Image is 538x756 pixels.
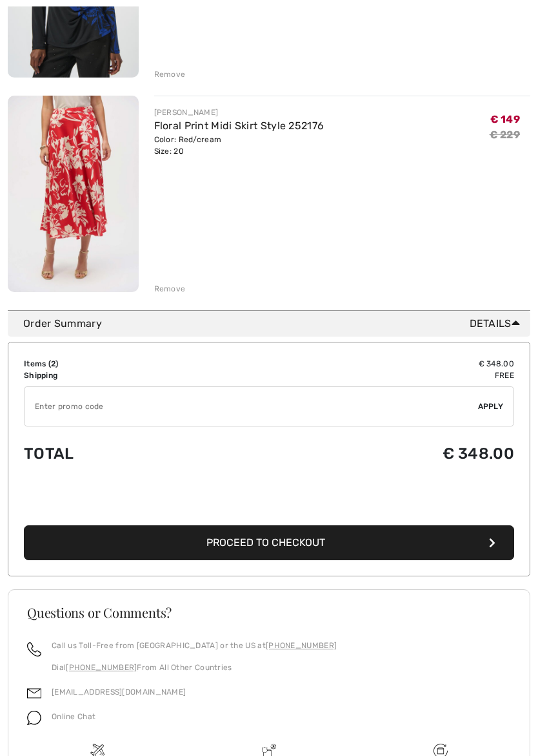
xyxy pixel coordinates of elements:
td: Free [225,370,514,381]
td: Shipping [24,370,225,381]
span: 2 [51,359,55,368]
a: [PHONE_NUMBER] [266,641,337,650]
img: call [27,642,41,656]
a: [EMAIL_ADDRESS][DOMAIN_NAME] [52,688,186,697]
s: € 229 [490,129,521,141]
img: chat [27,711,41,725]
p: Call us Toll-Free from [GEOGRAPHIC_DATA] or the US at [52,640,337,651]
img: Floral Print Midi Skirt Style 252176 [8,96,139,291]
td: Total [24,432,225,476]
td: Items ( ) [24,358,225,370]
td: € 348.00 [225,358,514,370]
span: Apply [478,401,504,412]
div: Order Summary [23,316,525,331]
h3: Questions or Comments? [27,606,511,619]
div: Remove [154,283,186,295]
div: Remove [154,68,186,80]
span: Online Chat [52,712,95,721]
button: Proceed to Checkout [24,525,514,560]
a: [PHONE_NUMBER] [66,663,137,672]
a: Floral Print Midi Skirt Style 252176 [154,120,324,132]
input: Promo code [25,387,478,426]
span: Proceed to Checkout [206,536,325,549]
td: € 348.00 [225,432,514,476]
p: Dial From All Other Countries [52,662,337,673]
span: Details [470,316,525,331]
img: email [27,686,41,700]
div: Color: Red/cream Size: 20 [154,134,324,157]
iframe: PayPal [24,485,514,521]
div: [PERSON_NAME] [154,107,324,118]
span: € 149 [490,113,521,125]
